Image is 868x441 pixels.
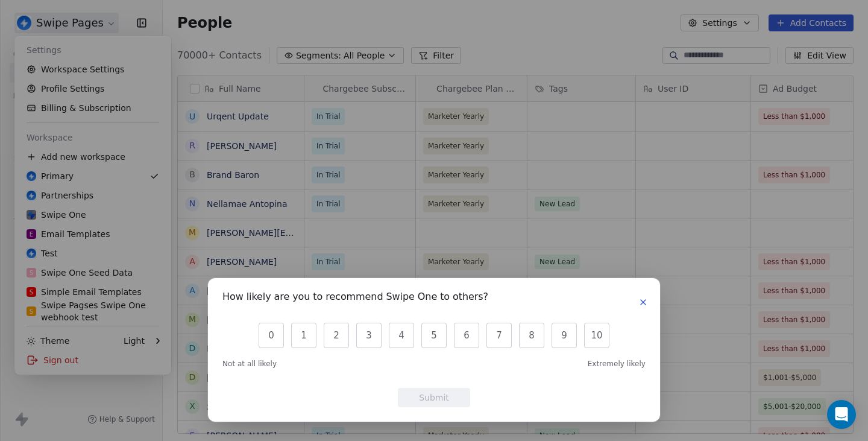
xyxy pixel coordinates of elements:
[356,323,382,348] button: 3
[222,359,277,369] span: Not at all likely
[222,293,488,305] h1: How likely are you to recommend Swipe One to others?
[454,323,479,348] button: 6
[398,388,470,407] button: Submit
[486,323,512,348] button: 7
[324,323,349,348] button: 2
[259,323,284,348] button: 0
[552,323,577,348] button: 9
[588,359,646,369] span: Extremely likely
[584,323,609,348] button: 10
[421,323,447,348] button: 5
[519,323,544,348] button: 8
[389,323,414,348] button: 4
[291,323,316,348] button: 1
